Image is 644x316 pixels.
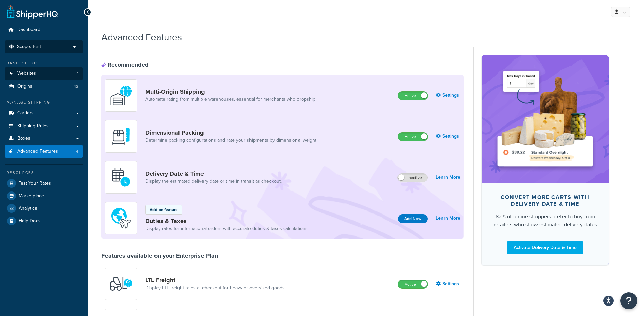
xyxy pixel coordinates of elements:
[436,132,460,141] a: Settings
[492,66,598,173] img: feature-image-ddt-36eae7f7280da8017bfb280eaccd9c446f90b1fe08728e4019434db127062ab4.png
[5,215,83,227] a: Help Docs
[145,178,282,185] a: Display the estimated delivery date or time in transit as checkout.
[145,129,316,136] a: Dimensional Packing
[74,84,78,89] span: 42
[436,91,460,100] a: Settings
[19,218,41,224] span: Help Docs
[398,280,428,288] label: Active
[493,212,598,229] div: 82% of online shoppers prefer to buy from retailers who show estimated delivery dates
[5,67,83,80] li: Websites
[507,241,583,254] a: Activate Delivery Date & Time
[5,177,83,189] a: Test Your Rates
[77,71,78,76] span: 1
[145,217,308,225] a: Duties & Taxes
[398,214,428,223] button: Add Now
[5,107,83,119] a: Carriers
[109,165,133,189] img: gfkeb5ejjkALwAAAABJRU5ErkJggg==
[101,252,218,259] div: Features available on your Enterprise Plan
[17,149,58,154] span: Advanced Features
[145,88,315,95] a: Multi-Origin Shipping
[101,61,149,68] div: Recommended
[493,194,598,207] div: Convert more carts with delivery date & time
[150,207,178,213] p: Add-on feature
[436,213,460,223] a: Learn More
[109,272,133,296] img: y79ZsPf0fXUFUhFXDzUgf+ktZg5F2+ohG75+v3d2s1D9TjoU8PiyCIluIjV41seZevKCRuEjTPPOKHJsQcmKCXGdfprl3L4q7...
[5,99,83,105] div: Manage Shipping
[19,181,51,186] span: Test Your Rates
[5,80,83,93] a: Origins42
[398,174,427,182] label: Inactive
[76,149,78,154] span: 4
[436,173,460,182] a: Learn More
[17,123,49,129] span: Shipping Rules
[5,202,83,215] a: Analytics
[145,276,285,284] a: LTL Freight
[5,24,83,36] a: Dashboard
[5,190,83,202] a: Marketplace
[398,133,428,141] label: Active
[620,292,637,309] button: Open Resource Center
[5,120,83,132] a: Shipping Rules
[17,27,40,33] span: Dashboard
[145,137,316,144] a: Determine packing configurations and rate your shipments by dimensional weight
[5,60,83,66] div: Basic Setup
[17,71,36,76] span: Websites
[145,285,285,291] a: Display LTL freight rates at checkout for heavy or oversized goods
[5,80,83,93] li: Origins
[17,110,34,116] span: Carriers
[5,132,83,145] a: Boxes
[101,30,182,44] h1: Advanced Features
[19,206,37,211] span: Analytics
[17,136,30,141] span: Boxes
[17,44,41,50] span: Scope: Test
[5,145,83,158] li: Advanced Features
[398,92,428,100] label: Active
[109,206,133,230] img: icon-duo-feat-landed-cost-7136b061.png
[145,225,308,232] a: Display rates for international orders with accurate duties & taxes calculations
[145,96,315,103] a: Automate rating from multiple warehouses, essential for merchants who dropship
[5,170,83,176] div: Resources
[19,193,44,199] span: Marketplace
[109,125,133,148] img: DTVBYsAAAAAASUVORK5CYII=
[145,170,282,177] a: Delivery Date & Time
[17,84,32,89] span: Origins
[5,145,83,158] a: Advanced Features4
[109,84,133,107] img: WatD5o0RtDAAAAAElFTkSuQmCC
[5,67,83,80] a: Websites1
[436,279,460,289] a: Settings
